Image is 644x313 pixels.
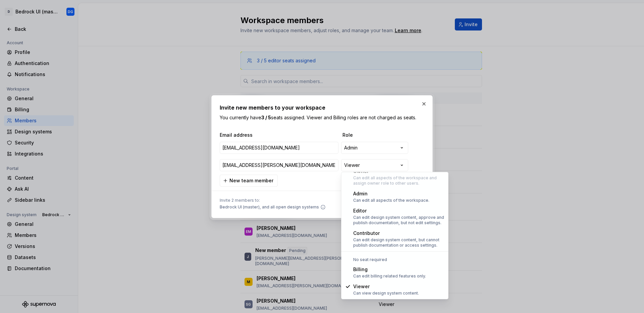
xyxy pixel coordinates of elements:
[353,191,368,196] span: Admin
[353,198,429,203] div: Can edit all aspects of the workspace.
[353,208,367,213] span: Editor
[342,257,447,262] div: No seat required
[353,175,444,186] div: Can edit all aspects of the workspace and assign owner role to other users.
[353,237,444,248] div: Can edit design system content, but cannot publish documentation or access settings.
[353,291,419,296] div: Can view design system content.
[353,230,380,236] span: Contributor
[353,266,368,272] span: Billing
[353,273,426,279] div: Can edit billing related features only.
[353,284,370,289] span: Viewer
[353,215,444,226] div: Can edit design system content, approve and publish documentation, but not edit settings.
